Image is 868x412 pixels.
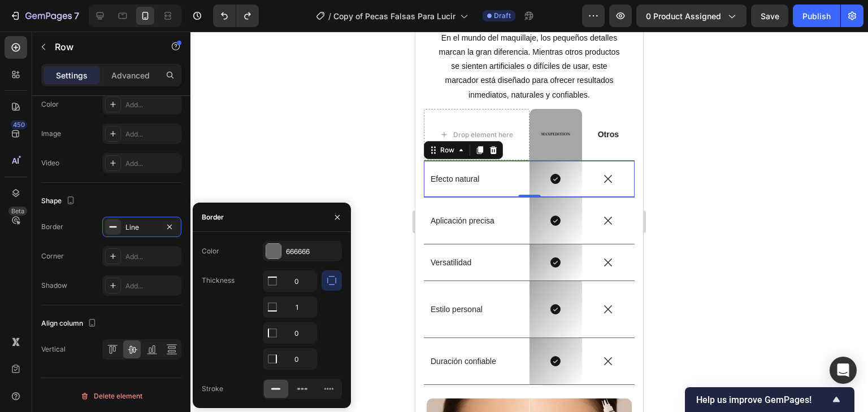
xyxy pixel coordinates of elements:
div: Border [41,222,63,232]
iframe: Design area [415,32,643,412]
div: Shadow [41,280,67,291]
div: Shape [41,194,77,209]
div: Image [41,129,61,139]
div: Color [41,99,59,109]
div: Vertical [41,344,66,354]
div: Video [41,158,59,168]
div: Add... [125,100,179,110]
div: 450 [11,120,27,129]
div: Thickness [202,275,235,286]
button: Save [751,5,788,27]
div: Add... [125,159,179,169]
span: / [328,10,331,22]
div: Line [125,222,158,233]
div: Open Intercom Messenger [830,357,857,384]
input: Auto [263,349,316,369]
input: Auto [263,297,316,317]
span: Save [761,11,779,21]
p: Otros [168,98,218,108]
p: Advanced [111,69,150,81]
p: 7 [74,9,79,23]
div: Color [202,246,219,256]
p: Efecto natural [15,142,107,152]
p: Settings [56,69,88,81]
div: Add... [125,252,179,262]
div: Undo/Redo [213,5,259,27]
span: Draft [494,11,511,21]
input: Auto [263,323,316,343]
p: Duración confiable [15,325,107,335]
div: Corner [41,251,64,261]
div: Row [23,113,41,124]
div: Add... [125,281,179,291]
p: Aplicación precisa [15,184,107,194]
button: 7 [5,5,84,27]
span: Help us improve GemPages! [696,395,830,405]
div: Add... [125,129,179,139]
p: Versatilidad [15,226,107,236]
button: Show survey - Help us improve GemPages! [696,393,843,406]
div: Align column [41,316,99,331]
button: Delete element [41,387,181,405]
div: Rich Text Editor. Editing area: main [14,141,108,154]
div: Border [202,212,224,222]
img: gempages_432750572815254551-2cca58d5-2b2e-43e8-a067-6f2d317e462e.svg [125,97,155,109]
input: Auto [263,271,316,291]
div: Stroke [202,384,223,394]
p: Estilo personal [15,273,107,283]
button: 0 product assigned [636,5,747,27]
div: Publish [802,10,831,22]
div: Beta [8,207,27,216]
p: Row [55,40,151,54]
button: Publish [793,5,840,27]
div: Drop element here [38,99,98,108]
div: Delete element [80,389,142,403]
span: Copy of Pecas Falsas Para Lucir [333,10,455,22]
div: 666666 [286,247,339,257]
span: 0 product assigned [646,10,721,22]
